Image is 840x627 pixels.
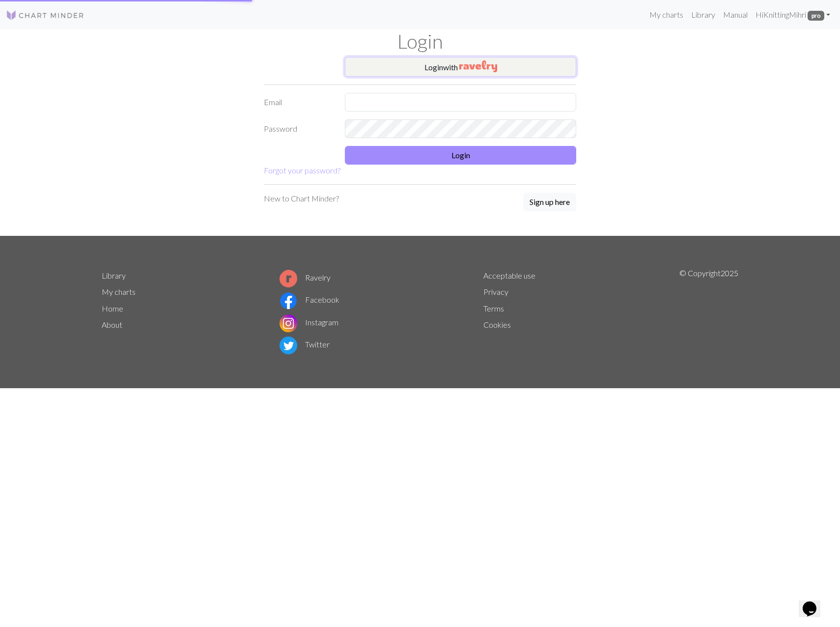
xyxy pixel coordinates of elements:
a: Cookies [483,320,511,329]
a: Facebook [280,295,339,304]
a: Twitter [280,340,330,349]
img: Ravelry logo [280,270,297,287]
button: Loginwith [345,57,576,77]
label: Email [258,93,339,112]
img: Instagram logo [280,314,297,332]
button: Login [345,146,576,165]
p: © Copyright 2025 [679,267,738,357]
a: Terms [483,304,504,313]
a: My charts [102,287,136,296]
img: Ravelry [459,60,497,72]
a: Acceptable use [483,271,535,280]
a: Manual [719,5,752,25]
a: Library [687,5,719,25]
img: Twitter logo [280,337,297,354]
label: Password [258,119,339,138]
a: Sign up here [523,193,576,212]
a: Home [102,304,123,313]
a: Library [102,271,126,280]
img: Facebook logo [280,292,297,310]
a: Privacy [483,287,508,296]
span: pro [808,11,824,21]
iframe: chat widget [799,588,830,617]
a: My charts [645,5,687,25]
a: About [102,320,122,329]
a: HiKnittingMihri pro [752,5,834,25]
a: Ravelry [280,273,331,282]
h1: Login [96,29,744,53]
a: Instagram [280,317,338,327]
a: Forgot your password? [264,166,340,175]
p: New to Chart Minder? [264,193,339,204]
img: Logo [6,9,84,21]
button: Sign up here [523,193,576,211]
